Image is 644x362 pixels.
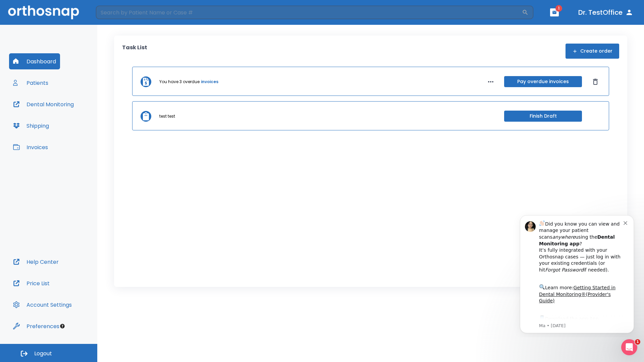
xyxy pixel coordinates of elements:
[29,107,89,119] a: App Store
[96,6,522,19] input: Search by Patient Name or Case #
[114,10,119,16] button: Dismiss notification
[9,297,76,313] button: Account Settings
[59,323,65,329] div: Tooltip anchor
[9,139,52,155] button: Invoices
[621,339,637,355] iframe: Intercom live chat
[29,114,114,120] p: Message from Ma, sent 5w ago
[635,339,640,345] span: 1
[159,113,175,119] p: test test
[9,53,60,69] button: Dashboard
[510,209,644,337] iframe: Intercom notifications message
[9,254,63,270] button: Help Center
[9,96,78,112] button: Dental Monitoring
[122,44,147,59] p: Task List
[9,275,54,291] button: Price List
[34,350,52,357] span: Logout
[504,76,582,87] button: Pay overdue invoices
[576,6,636,18] button: Dr. TestOffice
[201,79,218,85] a: invoices
[504,111,582,122] button: Finish Draft
[590,76,601,87] button: Dismiss
[159,79,200,85] p: You have 3 overdue
[9,118,53,134] button: Shipping
[8,5,79,19] img: Orthosnap
[555,5,562,12] span: 1
[9,318,63,334] button: Preferences
[9,75,52,91] button: Patients
[29,105,114,139] div: Download the app: | ​ Let us know if you need help getting started!
[566,44,619,59] button: Create order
